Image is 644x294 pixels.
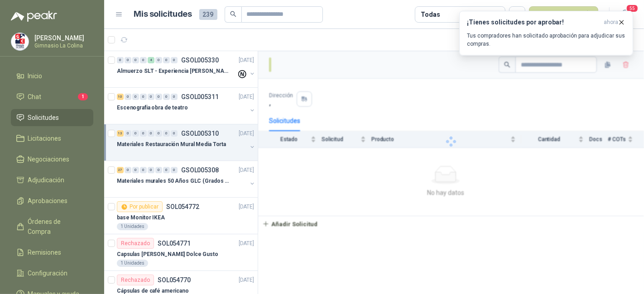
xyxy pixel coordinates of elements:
div: Por publicar [117,201,163,212]
div: 1 Unidades [117,260,148,267]
a: Chat1 [11,88,93,105]
div: 0 [155,167,162,173]
button: Nueva solicitud [529,6,598,23]
p: [DATE] [239,276,254,285]
span: Inicio [28,71,43,81]
span: 239 [199,9,217,20]
a: RechazadoSOL054771[DATE] Capsulas [PERSON_NAME] Dolce Gusto1 Unidades [104,234,258,271]
a: Por publicarSOL054772[DATE] base Monitor IKEA1 Unidades [104,198,258,234]
button: ¡Tienes solicitudes por aprobar!ahora Tus compradores han solicitado aprobación para adjudicar su... [459,11,633,56]
p: Materiales murales 50 Años GLC (Grados 10 y 11) [117,177,230,185]
a: Solicitudes [11,109,93,126]
span: ahora [604,19,618,26]
div: 13 [117,130,124,137]
div: 1 Unidades [117,223,148,230]
div: 0 [125,57,131,63]
a: Inicio [11,67,93,85]
div: 0 [163,167,170,173]
span: Solicitudes [28,113,59,123]
div: 0 [171,130,178,137]
a: Negociaciones [11,151,93,168]
div: 0 [140,57,147,63]
div: 4 [148,57,154,63]
img: Company Logo [11,33,29,50]
p: [DATE] [239,239,254,248]
div: 0 [163,94,170,100]
span: Configuración [28,268,68,278]
h3: ¡Tienes solicitudes por aprobar! [467,19,600,26]
a: 27 0 0 0 0 0 0 0 GSOL005308[DATE] Materiales murales 50 Años GLC (Grados 10 y 11) [117,165,256,194]
h1: Mis solicitudes [134,8,192,21]
p: [DATE] [239,129,254,138]
div: Rechazado [117,238,154,249]
a: Aprobaciones [11,192,93,209]
p: Almuerzo SLT - Experiencia [PERSON_NAME] [117,67,230,76]
div: 0 [171,57,178,63]
a: 13 0 0 0 0 0 0 0 GSOL005310[DATE] Materiales Restauración Mural Media Torta [117,128,256,157]
p: [DATE] [239,56,254,65]
span: 1 [78,93,88,100]
div: 0 [148,167,154,173]
button: 55 [617,6,633,23]
p: GSOL005330 [181,57,219,63]
p: [DATE] [239,166,254,175]
div: 0 [155,130,162,137]
div: 0 [148,130,154,137]
a: Órdenes de Compra [11,213,93,240]
span: 55 [626,4,639,13]
div: 0 [132,94,139,100]
span: Licitaciones [28,133,62,143]
p: Materiales Restauración Mural Media Torta [117,140,226,149]
span: Órdenes de Compra [28,217,85,237]
div: 0 [148,94,154,100]
p: [DATE] [239,93,254,101]
a: Remisiones [11,244,93,261]
div: 0 [132,57,139,63]
a: Licitaciones [11,130,93,147]
span: search [230,11,236,17]
p: base Monitor IKEA [117,213,165,222]
p: SOL054772 [166,204,199,210]
div: 0 [171,94,178,100]
span: Remisiones [28,247,62,257]
a: 10 0 0 0 0 0 0 0 GSOL005311[DATE] Escenografia obra de teatro [117,91,256,120]
p: [DATE] [239,203,254,211]
div: 0 [117,57,124,63]
div: Rechazado [117,275,154,285]
div: 0 [132,130,139,137]
p: Capsulas [PERSON_NAME] Dolce Gusto [117,250,218,259]
span: Chat [28,92,42,102]
p: SOL054771 [158,240,191,247]
div: 0 [163,57,170,63]
p: [PERSON_NAME] [34,35,91,41]
p: Gimnasio La Colina [34,43,91,48]
div: 0 [125,167,131,173]
p: GSOL005310 [181,130,219,137]
p: Escenografia obra de teatro [117,104,188,112]
div: 0 [140,167,147,173]
a: Adjudicación [11,171,93,189]
span: Aprobaciones [28,196,68,206]
div: 10 [117,94,124,100]
p: GSOL005311 [181,94,219,100]
span: Negociaciones [28,154,70,164]
div: Todas [421,9,440,19]
div: 0 [125,130,131,137]
div: 0 [155,94,162,100]
div: 0 [171,167,178,173]
p: GSOL005308 [181,167,219,173]
div: 0 [163,130,170,137]
div: 0 [155,57,162,63]
p: SOL054770 [158,277,191,283]
a: 0 0 0 0 4 0 0 0 GSOL005330[DATE] Almuerzo SLT - Experiencia [PERSON_NAME] [117,55,256,84]
img: Logo peakr [11,11,57,22]
a: Configuración [11,265,93,282]
div: 0 [140,94,147,100]
div: 0 [125,94,131,100]
div: 27 [117,167,124,173]
div: 0 [132,167,139,173]
p: Tus compradores han solicitado aprobación para adjudicar sus compras. [467,32,625,48]
span: Adjudicación [28,175,65,185]
div: 0 [140,130,147,137]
